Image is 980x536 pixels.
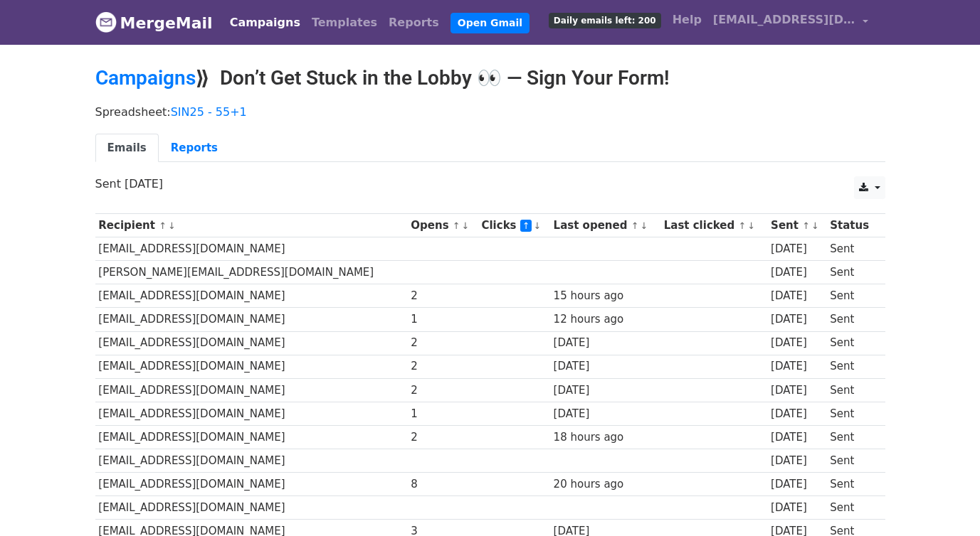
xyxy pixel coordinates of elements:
[408,214,478,237] th: Opens
[411,288,475,304] div: 2
[631,220,639,231] a: ↑
[747,220,755,231] a: ↓
[95,11,117,33] img: MergeMail logo
[554,335,658,351] div: [DATE]
[306,9,383,37] a: Templates
[462,220,470,231] a: ↓
[95,284,408,308] td: [EMAIL_ADDRESS][DOMAIN_NAME]
[771,335,823,351] div: [DATE]
[826,308,877,331] td: Sent
[159,220,167,231] a: ↑
[224,9,306,37] a: Campaigns
[826,496,877,520] td: Sent
[95,355,408,378] td: [EMAIL_ADDRESS][DOMAIN_NAME]
[550,214,660,237] th: Last opened
[713,11,855,28] span: [EMAIL_ADDRESS][DOMAIN_NAME]
[95,496,408,520] td: [EMAIL_ADDRESS][DOMAIN_NAME]
[411,429,475,446] div: 2
[549,13,661,28] span: Daily emails left: 200
[771,264,823,281] div: [DATE]
[159,134,230,163] a: Reports
[411,311,475,328] div: 1
[95,425,408,449] td: [EMAIL_ADDRESS][DOMAIN_NAME]
[168,220,176,231] a: ↓
[826,284,877,308] td: Sent
[95,66,196,90] a: Campaigns
[826,378,877,402] td: Sent
[95,473,408,496] td: [EMAIL_ADDRESS][DOMAIN_NAME]
[95,237,408,261] td: [EMAIL_ADDRESS][DOMAIN_NAME]
[543,6,667,34] a: Daily emails left: 200
[383,9,445,37] a: Reports
[660,214,767,237] th: Last clicked
[95,449,408,473] td: [EMAIL_ADDRESS][DOMAIN_NAME]
[826,402,877,425] td: Sent
[95,176,885,191] p: Sent [DATE]
[478,214,550,237] th: Clicks
[771,382,823,399] div: [DATE]
[95,308,408,331] td: [EMAIL_ADDRESS][DOMAIN_NAME]
[554,382,658,399] div: [DATE]
[95,8,213,38] a: MergeMail
[707,6,874,39] a: [EMAIL_ADDRESS][DOMAIN_NAME]
[95,134,159,163] a: Emails
[411,335,475,351] div: 2
[554,311,658,328] div: 12 hours ago
[811,220,819,231] a: ↓
[771,288,823,304] div: [DATE]
[534,220,542,231] a: ↓
[771,358,823,375] div: [DATE]
[771,241,823,257] div: [DATE]
[520,220,532,232] a: ↑
[95,402,408,425] td: [EMAIL_ADDRESS][DOMAIN_NAME]
[640,220,648,231] a: ↓
[411,476,475,493] div: 8
[411,382,475,399] div: 2
[771,476,823,493] div: [DATE]
[95,261,408,284] td: [PERSON_NAME][EMAIL_ADDRESS][DOMAIN_NAME]
[411,406,475,422] div: 1
[771,453,823,469] div: [DATE]
[767,214,826,237] th: Sent
[771,500,823,516] div: [DATE]
[771,311,823,328] div: [DATE]
[95,378,408,402] td: [EMAIL_ADDRESS][DOMAIN_NAME]
[95,66,885,90] h2: ⟫ Don’t Get Stuck in the Lobby 👀 — Sign Your Form!
[554,406,658,422] div: [DATE]
[667,6,707,34] a: Help
[554,288,658,304] div: 15 hours ago
[554,476,658,493] div: 20 hours ago
[171,105,247,119] a: SIN25 - 55+1
[826,425,877,449] td: Sent
[826,214,877,237] th: Status
[453,220,460,231] a: ↑
[95,331,408,355] td: [EMAIL_ADDRESS][DOMAIN_NAME]
[95,214,408,237] th: Recipient
[826,473,877,496] td: Sent
[95,104,885,119] p: Spreadsheet:
[826,237,877,261] td: Sent
[554,429,658,446] div: 18 hours ago
[802,220,810,231] a: ↑
[451,13,529,33] a: Open Gmail
[826,331,877,355] td: Sent
[771,406,823,422] div: [DATE]
[826,355,877,378] td: Sent
[411,358,475,375] div: 2
[739,220,747,231] a: ↑
[554,358,658,375] div: [DATE]
[826,449,877,473] td: Sent
[826,261,877,284] td: Sent
[771,429,823,446] div: [DATE]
